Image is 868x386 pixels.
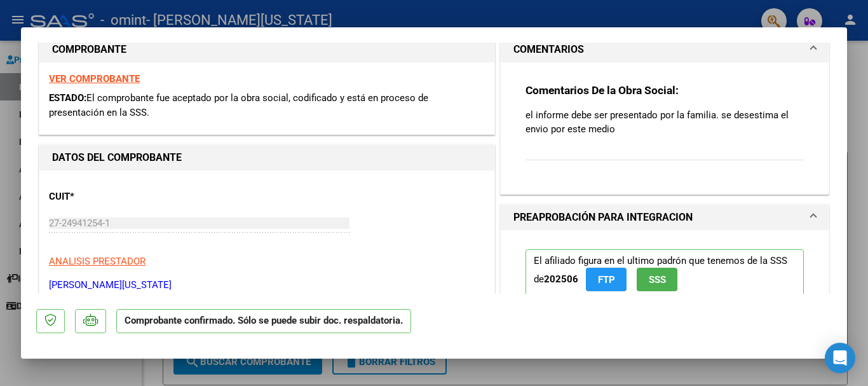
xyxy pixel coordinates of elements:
mat-expansion-panel-header: PREAPROBACIÓN PARA INTEGRACION [501,205,829,230]
h1: COMENTARIOS [513,42,584,57]
p: CUIT [49,190,180,204]
strong: COMPROBANTE [52,43,126,55]
div: Open Intercom Messenger [825,343,855,373]
span: El comprobante fue aceptado por la obra social, codificado y está en proceso de presentación en l... [49,92,428,118]
mat-expansion-panel-header: COMENTARIOS [501,37,829,62]
div: COMENTARIOS [501,62,829,194]
strong: Comentarios De la Obra Social: [526,84,679,97]
span: ESTADO: [49,92,86,104]
p: [PERSON_NAME][US_STATE] [49,278,485,293]
p: Comprobante confirmado. Sólo se puede subir doc. respaldatoria. [116,309,411,334]
h1: PREAPROBACIÓN PARA INTEGRACION [513,210,693,225]
span: FTP [598,274,615,286]
button: SSS [637,268,677,291]
p: El afiliado figura en el ultimo padrón que tenemos de la SSS de [526,249,804,297]
p: el informe debe ser presentado por la familia. se desestima el envio por este medio [526,108,804,136]
span: ANALISIS PRESTADOR [49,256,146,267]
span: SSS [649,274,666,286]
a: VER COMPROBANTE [49,73,140,85]
strong: 202506 [544,273,578,285]
strong: DATOS DEL COMPROBANTE [52,151,182,163]
button: FTP [586,268,627,291]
